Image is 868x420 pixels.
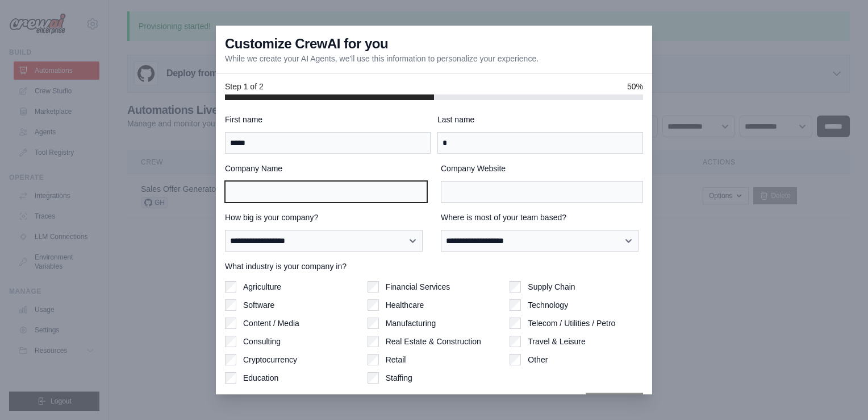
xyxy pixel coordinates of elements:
label: Staffing [386,372,412,384]
label: Financial Services [386,281,450,293]
label: What industry is your company in? [225,261,643,272]
h3: Customize CrewAI for you [225,35,388,53]
label: Where is most of your team based? [441,212,643,223]
label: First name [225,114,431,125]
label: Manufacturing [386,318,436,329]
label: Real Estate & Construction [386,336,481,347]
label: Agriculture [243,281,281,293]
p: While we create your AI Agents, we'll use this information to personalize your experience. [225,53,539,64]
label: Content / Media [243,318,299,329]
label: Other [528,354,548,365]
label: Company Website [441,163,643,174]
span: Step 1 of 2 [225,81,264,92]
label: Healthcare [386,299,424,311]
label: Cryptocurrency [243,354,297,365]
label: Consulting [243,336,281,347]
label: Company Name [225,163,427,174]
label: Supply Chain [528,281,575,293]
button: Next [586,393,643,418]
label: Travel & Leisure [528,336,585,347]
label: Education [243,372,278,384]
label: Retail [386,354,406,365]
label: Last name [437,114,643,125]
label: How big is your company? [225,212,427,223]
span: 50% [627,81,643,92]
label: Software [243,299,274,311]
label: Technology [528,299,568,311]
label: Telecom / Utilities / Petro [528,318,615,329]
